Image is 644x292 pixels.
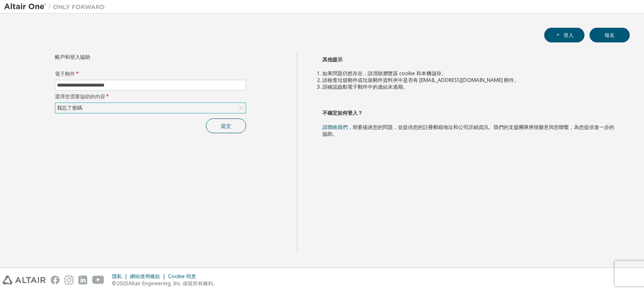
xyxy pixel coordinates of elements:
font: 帳戶和登入協助 [55,53,90,61]
font: 隱私 [112,273,122,280]
font: 網站使用條款 [130,273,160,280]
img: linkedin.svg [78,276,87,284]
div: 我忘了密碼 [55,103,246,113]
img: 牽牛星一號 [4,3,109,11]
img: instagram.svg [65,276,73,284]
font: 其他提示 [322,56,343,63]
font: 登入 [563,32,574,39]
font: 報名 [605,32,615,39]
font: © [112,280,117,287]
font: 不確定如何登入？ [322,109,363,116]
font: 如果問題仍然存在，請清除瀏覽器 cookie 和本機儲存。 [322,70,447,77]
font: 我忘了密碼 [57,104,82,111]
font: 請檢查垃圾郵件或垃圾郵件資料夾中是否有 [EMAIL_ADDRESS][DOMAIN_NAME] 郵件。 [322,76,519,84]
button: 登入 [544,28,584,42]
img: facebook.svg [51,276,60,284]
img: youtube.svg [92,276,104,284]
font: 提交 [221,122,231,129]
font: ，簡要描述您的問題，並提供您的註冊郵箱地址和公司詳細資訊。我們的支援團隊將很樂意與您聯繫，為您提供進一步的協助。 [322,124,614,137]
font: Cookie 同意 [168,273,196,280]
img: altair_logo.svg [3,276,46,284]
font: 選擇您需要協助的內容 [55,93,105,100]
font: 請確認啟動電子郵件中的連結未過期。 [322,83,408,90]
font: 2025 [117,280,128,287]
font: 電子郵件 [55,70,75,77]
a: 請聯絡我們 [322,124,348,131]
button: 報名 [589,28,630,42]
button: 提交 [206,118,246,133]
font: Altair Engineering, Inc. 保留所有權利。 [128,280,218,287]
